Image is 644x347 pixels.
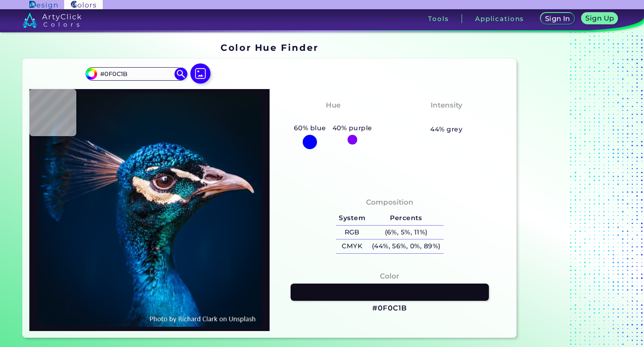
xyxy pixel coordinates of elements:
[380,270,399,282] h4: Color
[306,113,360,123] h3: Blue-Purple
[326,99,340,111] h4: Hue
[329,123,375,134] h5: 40% purple
[520,39,625,341] iframe: Advertisement
[431,99,462,111] h4: Intensity
[369,211,444,225] h5: Percents
[540,13,575,25] a: Sign In
[97,68,175,79] input: type color..
[427,113,466,123] h3: Medium
[291,123,329,134] h5: 60% blue
[372,303,407,313] h3: #0F0C1B
[336,226,369,239] h5: RGB
[366,196,413,208] h4: Composition
[544,15,571,22] h5: Sign In
[369,239,444,253] h5: (44%, 56%, 0%, 89%)
[585,15,615,22] h5: Sign Up
[190,63,210,84] img: icon picture
[23,13,82,28] img: logo_artyclick_colors_white.svg
[369,226,444,239] h5: (6%, 5%, 11%)
[34,93,265,327] img: img_pavlin.jpg
[475,16,524,22] h3: Applications
[430,124,462,135] h5: 44% grey
[29,1,57,9] img: ArtyClick Design logo
[174,68,187,80] img: icon search
[581,13,619,25] a: Sign Up
[336,239,369,253] h5: CMYK
[221,41,318,54] h1: Color Hue Finder
[336,211,369,225] h5: System
[428,16,449,22] h3: Tools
